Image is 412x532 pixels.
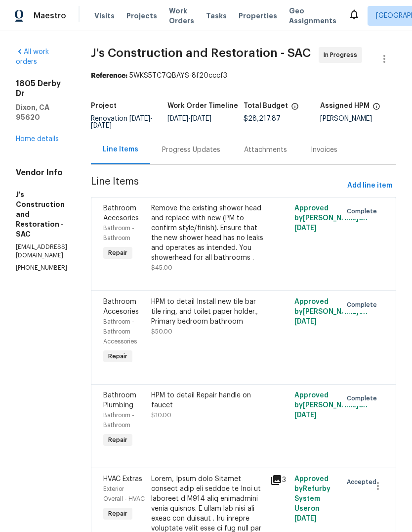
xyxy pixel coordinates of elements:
button: Add line item [343,177,396,195]
h5: Project [91,102,117,109]
span: Add line item [347,180,392,192]
h5: J's Construction and Restoration - SAC [16,190,67,239]
span: Accepted [347,477,380,487]
h5: Dixon, CA 95620 [16,102,67,122]
span: Bathroom - Bathroom [103,412,134,428]
span: Repair [104,351,131,361]
span: - [167,115,211,122]
h4: Vendor Info [16,168,67,178]
b: Reference: [91,72,127,79]
div: Progress Updates [162,145,220,155]
div: Invoices [311,145,337,155]
div: [PERSON_NAME] [320,115,397,122]
span: Work Orders [169,6,194,26]
span: The hpm assigned to this work order. [372,102,380,115]
span: Bathroom - Bathroom [103,225,134,241]
span: Bathroom Accesories [103,205,139,222]
span: [DATE] [294,225,317,232]
span: The total cost of line items that have been proposed by Opendoor. This sum includes line items th... [291,102,299,115]
div: HPM to detail Repair handle on faucet [151,390,265,410]
span: [DATE] [294,515,317,522]
span: Bathroom Plumbing [103,392,136,409]
span: [DATE] [129,115,150,122]
span: [DATE] [167,115,188,122]
span: - [91,115,153,129]
span: Approved by [PERSON_NAME] on [294,392,368,419]
span: Line Items [91,177,343,195]
span: Approved by [PERSON_NAME] on [294,298,368,325]
span: HVAC Extras [103,476,142,483]
span: Complete [347,300,381,310]
span: Repair [104,509,131,519]
h5: Assigned HPM [320,102,370,109]
div: Line Items [103,145,138,154]
p: [EMAIL_ADDRESS][DOMAIN_NAME] [16,243,67,260]
p: [PHONE_NUMBER] [16,264,67,272]
div: Attachments [244,145,287,155]
span: Visits [94,11,115,21]
span: Complete [347,206,381,216]
h2: 1805 Derby Dr [16,79,67,98]
span: [DATE] [191,115,211,122]
span: Renovation [91,115,153,129]
span: $28,217.87 [244,115,281,122]
div: HPM to detail Install new tile bar tile ring, and toilet paper holder., Primary bedroom bathroom [151,297,265,327]
span: $45.00 [151,265,172,271]
span: J's Construction and Restoration - SAC [91,47,311,59]
span: Bathroom - Bathroom Accessories [103,319,137,344]
a: Home details [16,136,59,143]
span: [DATE] [294,412,317,419]
h5: Work Order Timeline [167,102,238,109]
span: In Progress [324,50,361,60]
span: Approved by [PERSON_NAME] on [294,205,368,232]
div: 3 [270,474,288,486]
span: Repair [104,248,131,258]
span: Tasks [206,12,227,19]
a: All work orders [16,48,49,65]
span: Repair [104,435,131,445]
span: $50.00 [151,329,172,335]
span: [DATE] [91,122,112,129]
span: $10.00 [151,412,171,418]
span: Exterior Overall - HVAC [103,486,145,502]
span: Bathroom Accesories [103,298,139,315]
span: Complete [347,393,381,403]
span: Maestro [34,11,66,21]
span: Approved by Refurby System User on [294,476,330,522]
span: Properties [239,11,277,21]
div: Remove the existing shower head and replace with new (PM to confirm style/finish). Ensure that th... [151,203,265,263]
h5: Total Budget [244,102,288,109]
span: [DATE] [294,318,317,325]
div: 5WKS5TC7QBAYS-8f20cccf3 [91,71,396,81]
span: Geo Assignments [289,6,336,26]
span: Projects [126,11,157,21]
